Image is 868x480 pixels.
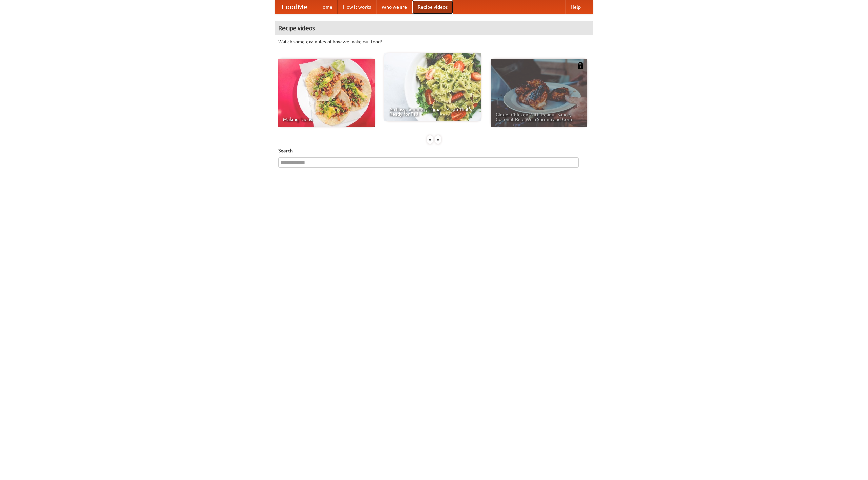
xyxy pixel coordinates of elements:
a: Help [565,0,586,14]
a: How it works [338,0,376,14]
a: FoodMe [275,0,314,14]
h4: Recipe videos [275,21,593,35]
a: Recipe videos [412,0,453,14]
a: Who we are [376,0,412,14]
div: » [435,135,441,144]
span: An Easy, Summery Tomato Pasta That's Ready for Fall [389,107,476,116]
h5: Search [278,147,590,154]
a: Making Tacos [278,59,375,127]
div: « [427,135,433,144]
p: Watch some examples of how we make our food! [278,38,590,45]
a: An Easy, Summery Tomato Pasta That's Ready for Fall [384,53,481,121]
a: Home [314,0,338,14]
img: 483408.png [577,62,584,69]
span: Making Tacos [283,117,370,122]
